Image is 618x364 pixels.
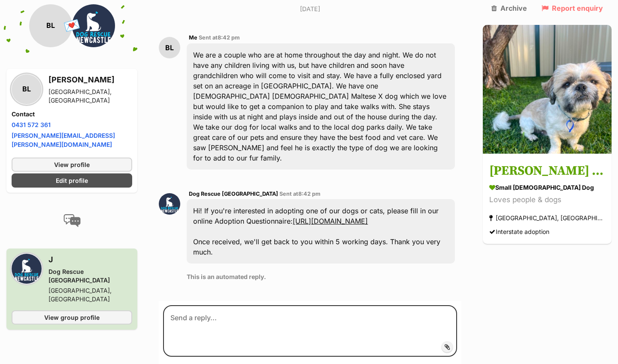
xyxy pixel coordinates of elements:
span: Edit profile [56,176,88,185]
div: Loves people & dogs [489,194,605,206]
div: Interstate adoption [489,226,549,238]
span: Sent at [199,34,240,41]
p: This is an automated reply. [187,272,455,281]
span: View group profile [44,313,100,322]
div: [GEOGRAPHIC_DATA], [GEOGRAPHIC_DATA] [489,212,605,224]
h3: J [48,254,132,266]
div: [GEOGRAPHIC_DATA], [GEOGRAPHIC_DATA] [48,286,132,303]
span: View profile [54,160,90,169]
span: 8:42 pm [218,34,240,41]
p: [DATE] [159,4,461,13]
div: small [DEMOGRAPHIC_DATA] Dog [489,183,605,192]
a: Archive [491,4,527,12]
a: View group profile [12,310,132,325]
span: 8:42 pm [298,191,321,197]
img: Dog Rescue Newcastle profile pic [12,254,42,284]
a: Report enquiry [542,4,603,12]
span: Me [189,34,197,41]
a: [PERSON_NAME][EMAIL_ADDRESS][PERSON_NAME][DOMAIN_NAME] [12,132,115,148]
span: Sent at [279,191,321,197]
h4: Contact [12,110,132,118]
a: Edit profile [12,173,132,188]
div: Dog Rescue [GEOGRAPHIC_DATA] [48,267,132,285]
img: Dog Rescue Newcastle profile pic [72,4,115,47]
img: Harry - 2 Year Old Maltese X Shih Tzu [483,25,612,154]
div: BL [29,4,72,47]
div: BL [159,37,180,58]
div: Hi! If you're interested in adopting one of our dogs or cats, please fill in our online Adoption ... [187,199,455,264]
span: 💌 [62,17,82,35]
img: conversation-icon-4a6f8262b818ee0b60e3300018af0b2d0b884aa5de6e9bcb8d3d4eeb1a70a7c4.svg [64,214,81,227]
div: [GEOGRAPHIC_DATA], [GEOGRAPHIC_DATA] [48,88,132,105]
a: [URL][DOMAIN_NAME] [293,217,368,225]
h3: [PERSON_NAME] - [DEMOGRAPHIC_DATA] Maltese X Shih Tzu [489,162,605,181]
div: We are a couple who are at home throughout the day and night. We do not have any children living ... [187,43,455,170]
h3: [PERSON_NAME] [48,74,132,86]
div: BL [12,74,42,104]
img: Dog Rescue Newcastle profile pic [159,193,180,215]
a: 0431 572 361 [12,121,51,128]
span: Dog Rescue [GEOGRAPHIC_DATA] [189,191,278,197]
a: [PERSON_NAME] - [DEMOGRAPHIC_DATA] Maltese X Shih Tzu small [DEMOGRAPHIC_DATA] Dog Loves people &... [483,155,612,244]
a: View profile [12,158,132,172]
